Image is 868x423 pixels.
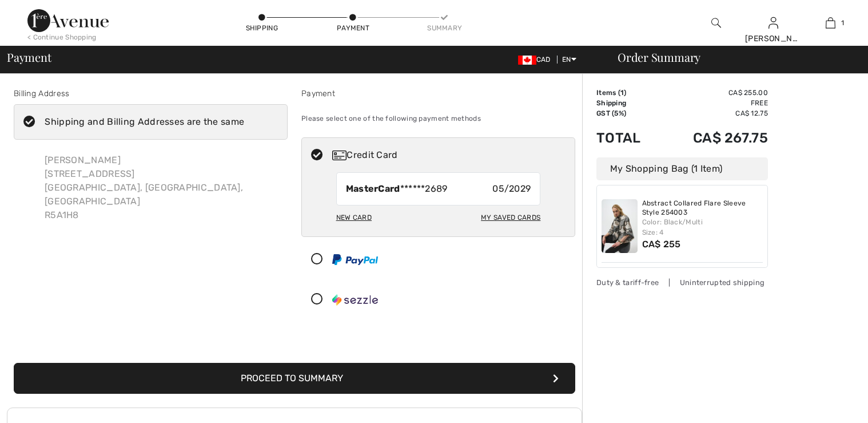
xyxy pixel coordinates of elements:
a: Abstract Collared Flare Sleeve Style 254003 [642,199,763,217]
div: Shipping and Billing Addresses are the same [45,115,244,129]
td: Total [596,118,660,157]
a: 1 [802,16,858,30]
div: Color: Black/Multi Size: 4 [642,217,763,238]
div: Shipping [245,23,279,33]
span: CAD [518,56,555,64]
img: Abstract Collared Flare Sleeve Style 254003 [602,199,638,253]
td: CA$ 255.00 [660,88,769,98]
td: GST (5%) [596,108,660,118]
a: Sign In [769,17,778,28]
td: Free [660,98,769,108]
img: 1ère Avenue [27,9,109,32]
div: Order Summary [604,52,861,63]
span: CA$ 255 [642,239,681,250]
img: My Info [769,16,778,30]
div: My Shopping Bag (1 Item) [596,157,768,180]
div: Duty & tariff-free | Uninterrupted shipping [596,277,768,288]
img: My Bag [826,16,835,30]
td: Items ( ) [596,88,660,98]
div: Payment [301,88,575,100]
span: 1 [620,89,624,97]
span: EN [562,56,576,64]
div: My Saved Cards [481,208,540,227]
span: 05/2029 [492,182,531,196]
img: search the website [711,16,721,30]
div: [PERSON_NAME] [STREET_ADDRESS] [GEOGRAPHIC_DATA], [GEOGRAPHIC_DATA], [GEOGRAPHIC_DATA] R5A1H8 [35,144,288,231]
div: < Continue Shopping [27,32,97,42]
strong: MasterCard [346,183,400,194]
td: CA$ 267.75 [660,118,769,157]
div: [PERSON_NAME] [745,33,801,45]
div: Please select one of the following payment methods [301,104,575,133]
span: 1 [841,18,844,28]
td: Shipping [596,98,660,108]
img: PayPal [332,254,378,265]
img: Credit Card [332,151,347,160]
div: Summary [427,23,461,33]
div: Credit Card [332,148,567,162]
img: Sezzle [332,294,378,306]
div: Billing Address [14,88,288,100]
div: New Card [336,208,372,227]
img: Canadian Dollar [518,56,536,65]
td: CA$ 12.75 [660,108,769,118]
button: Proceed to Summary [14,363,575,394]
span: Payment [7,52,51,63]
div: Payment [336,23,371,33]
